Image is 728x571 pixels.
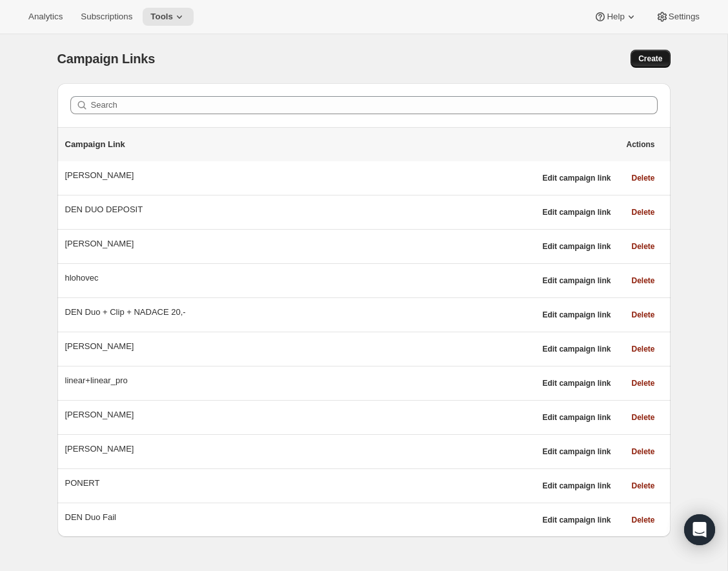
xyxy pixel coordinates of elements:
button: Settings [648,8,707,26]
div: DEN Duo Fail [65,511,535,524]
div: DEN DUO DEPOSIT [65,203,535,216]
button: Delete [623,511,662,529]
button: Help [586,8,645,26]
span: Delete [631,481,654,491]
div: Dostal [65,237,535,250]
input: Search [91,96,658,114]
span: Edit campaign link [542,207,611,217]
span: Edit campaign link [542,173,611,183]
span: Delete [631,275,654,286]
span: Help [607,12,624,22]
button: Edit campaign link [534,272,618,290]
button: Actions [618,135,662,154]
span: Delete [631,241,654,252]
button: Delete [623,477,662,495]
button: Delete [623,374,662,392]
span: Tools [150,12,173,22]
div: hlohovec [65,272,535,285]
div: PONERT [65,477,535,490]
button: Edit campaign link [534,169,618,187]
div: linear+linear_pro [65,374,535,387]
button: Delete [623,272,662,290]
button: Edit campaign link [534,237,618,255]
button: Subscriptions [73,8,140,26]
span: Create [638,54,662,64]
span: Delete [631,378,654,388]
p: Campaign Link [65,138,619,151]
span: Subscriptions [81,12,132,22]
span: Delete [631,310,654,320]
button: Edit campaign link [534,203,618,221]
div: DEN Duo + Clip + NADACE 20,- [65,306,535,319]
span: Delete [631,515,654,525]
span: Campaign Links [57,52,156,66]
div: Darryl [65,169,535,182]
span: Edit campaign link [542,481,611,491]
button: Delete [623,443,662,461]
span: Analytics [28,12,63,22]
span: Edit campaign link [542,241,611,252]
button: Tools [143,8,194,26]
span: Delete [631,344,654,354]
span: Edit campaign link [542,412,611,423]
span: Edit campaign link [542,310,611,320]
span: Edit campaign link [542,275,611,286]
button: Edit campaign link [534,374,618,392]
button: Delete [623,408,662,426]
span: Delete [631,173,654,183]
span: Edit campaign link [542,515,611,525]
button: Edit campaign link [534,443,618,461]
button: Edit campaign link [534,306,618,324]
span: Edit campaign link [542,344,611,354]
button: Delete [623,340,662,358]
span: Settings [669,12,700,22]
button: Delete [623,237,662,255]
button: Edit campaign link [534,340,618,358]
span: Edit campaign link [542,378,611,388]
button: Edit campaign link [534,477,618,495]
div: simoncicova [65,408,535,421]
button: Edit campaign link [534,408,618,426]
span: Delete [631,412,654,423]
span: Edit campaign link [542,446,611,457]
button: Delete [623,203,662,221]
div: Jane N [65,340,535,353]
button: Delete [623,169,662,187]
button: Delete [623,306,662,324]
span: Actions [626,139,654,150]
button: Edit campaign link [534,511,618,529]
button: Analytics [21,8,70,26]
div: Lerch [65,443,535,456]
button: Create [631,50,670,68]
span: Delete [631,207,654,217]
span: Delete [631,446,654,457]
div: Open Intercom Messenger [684,514,715,545]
